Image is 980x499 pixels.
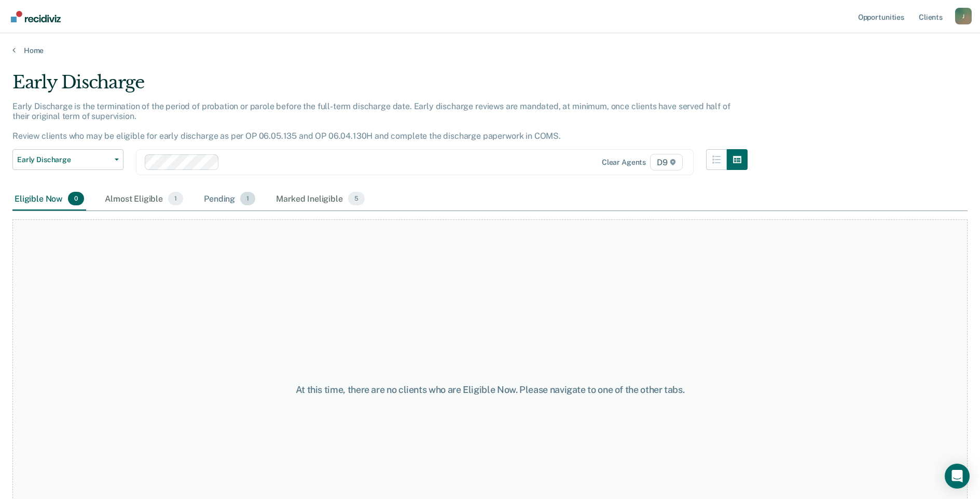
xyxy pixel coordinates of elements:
[650,154,683,170] span: D9
[955,8,972,24] div: J
[12,149,123,170] button: Early Discharge
[12,188,86,211] div: Eligible Now0
[68,192,84,205] span: 0
[274,188,367,211] div: Marked Ineligible5
[252,384,729,396] div: At this time, there are no clients who are Eligible Now. Please navigate to one of the other tabs.
[12,72,748,101] div: Early Discharge
[202,188,257,211] div: Pending1
[103,188,185,211] div: Almost Eligible1
[12,46,968,55] a: Home
[11,11,61,22] img: Recidiviz
[12,101,730,141] p: Early Discharge is the termination of the period of probation or parole before the full-term disc...
[955,8,972,24] button: Profile dropdown button
[168,192,183,205] span: 1
[240,192,255,205] span: 1
[945,464,970,489] div: Open Intercom Messenger
[348,192,365,205] span: 5
[17,155,111,164] span: Early Discharge
[602,158,646,167] div: Clear agents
